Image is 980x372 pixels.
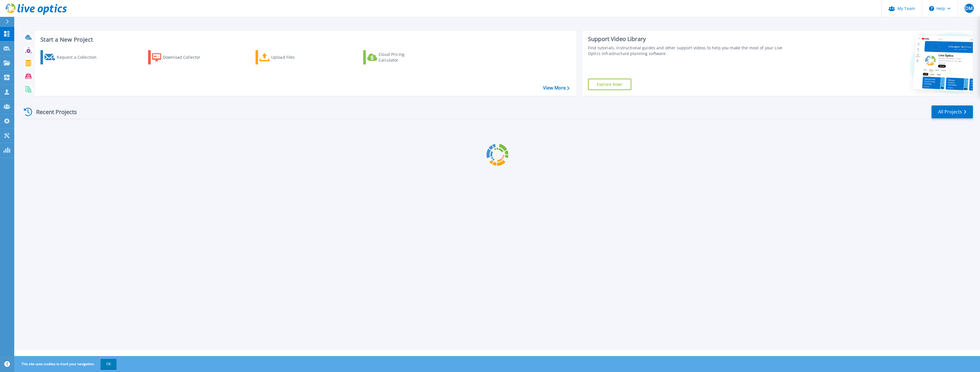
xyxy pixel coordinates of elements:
[588,35,792,43] div: Support Video Library
[22,105,85,119] div: Recent Projects
[363,50,427,64] a: Cloud Pricing Calculator
[40,50,104,64] a: Request a Collection
[256,50,319,64] a: Upload Files
[148,50,212,64] a: Download Collector
[163,52,208,63] div: Download Collector
[16,359,117,369] span: This site uses cookies to track your navigation.
[40,36,569,43] h3: Start a New Project
[543,85,569,91] a: View More
[588,45,792,56] div: Find tutorials, instructional guides and other support videos to help you make the most of your L...
[588,79,631,90] a: Explore Now!
[379,52,424,63] div: Cloud Pricing Calculator
[932,105,973,118] a: All Projects
[271,52,317,63] div: Upload Files
[57,52,102,63] div: Request a Collection
[101,359,117,369] button: OK
[965,6,973,11] span: DM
